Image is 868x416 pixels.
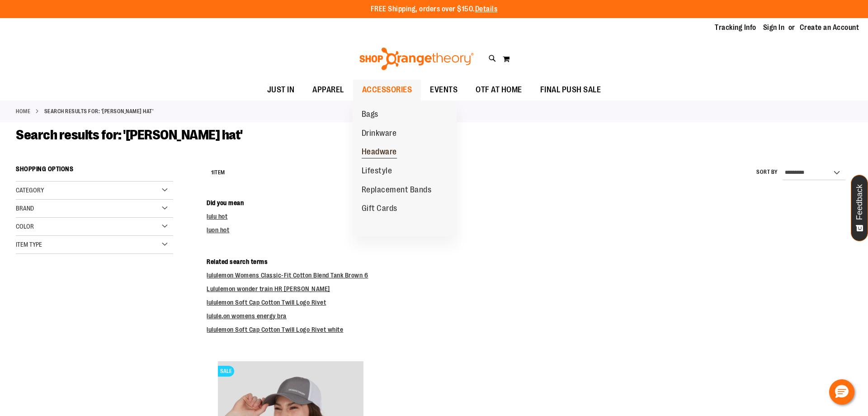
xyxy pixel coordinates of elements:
[353,100,457,236] ul: ACCESSORIES
[540,80,601,100] span: FINAL PUSH SALE
[362,185,432,196] span: Replacement Bands
[353,162,401,181] a: Lifestyle
[267,80,295,100] span: JUST IN
[258,80,304,100] a: JUST IN
[362,204,397,215] span: Gift Cards
[16,223,34,230] span: Color
[207,326,343,333] a: lululemon Soft Cap Cotton Twill Logo Rivet white
[467,80,531,100] a: OTF AT HOME
[16,186,44,194] span: Category
[16,107,30,115] a: Home
[312,80,344,100] span: APPAREL
[353,80,421,100] a: ACCESSORIES
[207,312,287,320] a: lulule,on womens energy bra
[362,166,392,177] span: Lifestyle
[421,80,467,100] a: EVENTS
[763,23,785,33] a: Sign In
[362,80,412,100] span: ACCESSORIES
[353,124,406,143] a: Drinkware
[353,143,406,162] a: Headware
[353,105,387,124] a: Bags
[16,161,173,182] strong: Shopping Options
[358,48,475,70] img: Shop Orangetheory
[207,272,368,279] a: lululemon Womens Classic-Fit Cotton Blend Tank Brown 6
[371,4,498,14] p: FREE Shipping, orders over $150.
[430,80,458,100] span: EVENTS
[207,198,852,207] dt: Did you mean
[211,169,213,176] span: 1
[44,107,154,115] strong: Search results for: '[PERSON_NAME] hat'
[756,168,778,176] label: Sort By
[207,257,852,266] dt: Related search terms
[362,147,397,158] span: Headware
[362,110,378,121] span: Bags
[211,166,225,180] h2: Item
[16,127,243,143] span: Search results for: '[PERSON_NAME] hat'
[353,199,406,218] a: Gift Cards
[855,184,864,220] span: Feedback
[715,23,756,33] a: Tracking Info
[207,285,330,292] a: Lululemon wonder train HR [PERSON_NAME]
[353,181,441,200] a: Replacement Bands
[800,23,859,33] a: Create an Account
[362,129,397,140] span: Drinkware
[476,80,522,100] span: OTF AT HOME
[16,241,42,248] span: Item Type
[851,175,868,241] button: Feedback - Show survey
[829,379,854,405] button: Hello, have a question? Let’s chat.
[303,80,353,100] a: APPAREL
[207,226,229,234] a: luon hot
[218,366,234,377] span: SALE
[207,213,227,220] a: lulu hot
[16,205,34,212] span: Brand
[531,80,610,100] a: FINAL PUSH SALE
[475,5,498,13] a: Details
[207,299,326,306] a: lululemon Soft Cap Cotton Twill Logo Rivet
